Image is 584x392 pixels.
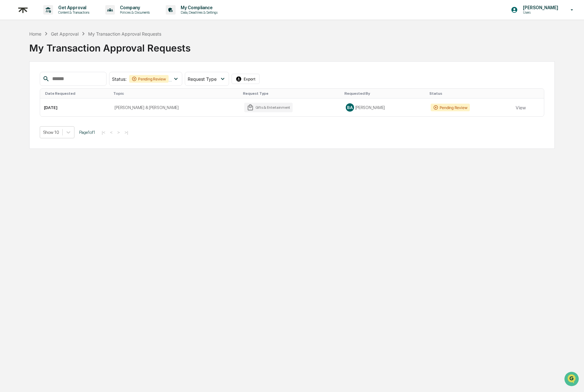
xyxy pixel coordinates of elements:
td: [PERSON_NAME] & [PERSON_NAME] [111,99,240,116]
p: Data, Deadlines & Settings [176,10,221,15]
iframe: Open customer support [564,371,581,388]
p: Content & Transactions [53,10,93,15]
button: View [516,101,526,114]
span: Status : [112,76,127,82]
div: BA [346,103,354,112]
span: Page 1 of 1 [79,130,95,135]
span: Preclearance [13,80,41,86]
p: Company [115,5,153,10]
button: Export [232,74,260,84]
span: Attestations [52,80,79,86]
div: Pending Review [431,104,470,111]
div: 🖐️ [6,81,11,86]
p: Policies & Documents [115,10,153,15]
div: Date Requested [45,91,108,96]
a: 🔎Data Lookup [4,90,43,101]
img: logo [15,2,31,18]
div: Home [29,31,41,37]
span: Data Lookup [13,92,40,99]
div: Requested By [344,91,424,96]
span: Pylon [63,108,77,113]
div: We're available if you need us! [22,55,80,60]
div: 🗄️ [46,81,51,86]
p: My Compliance [176,5,221,10]
a: Powered byPylon [45,107,77,113]
button: > [115,130,122,135]
button: |< [100,130,107,135]
p: How can we help? [6,13,116,24]
div: Pending Review [129,75,169,83]
div: Topic [113,91,238,96]
p: Users [518,10,561,15]
div: Gifts & Entertainment [244,103,293,112]
div: Request Type [243,91,339,96]
div: 🔎 [6,93,11,98]
div: My Transaction Approval Requests [88,31,161,37]
a: 🗄️Attestations [44,78,81,89]
img: 1746055101610-c473b297-6a78-478c-a979-82029cc54cd1 [6,49,18,60]
td: [DATE] [40,99,111,116]
div: My Transaction Approval Requests [29,37,555,54]
p: [PERSON_NAME] [518,5,561,10]
p: Get Approval [53,5,93,10]
button: < [108,130,115,135]
button: >| [123,130,130,135]
a: 🖐️Preclearance [4,78,44,89]
div: [PERSON_NAME] [346,103,423,112]
div: Status [429,91,509,96]
span: Request Type [188,76,217,82]
button: Start new chat [108,51,116,58]
div: Get Approval [51,31,79,37]
div: Start new chat [22,49,104,55]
